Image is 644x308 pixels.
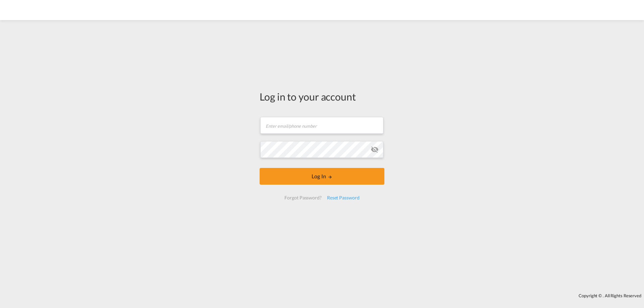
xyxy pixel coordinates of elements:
md-icon: icon-eye-off [371,145,379,153]
button: LOGIN [260,168,384,185]
div: Log in to your account [260,89,384,104]
input: Enter email/phone number [260,117,383,134]
div: Reset Password [324,192,362,204]
div: Forgot Password? [282,192,324,204]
